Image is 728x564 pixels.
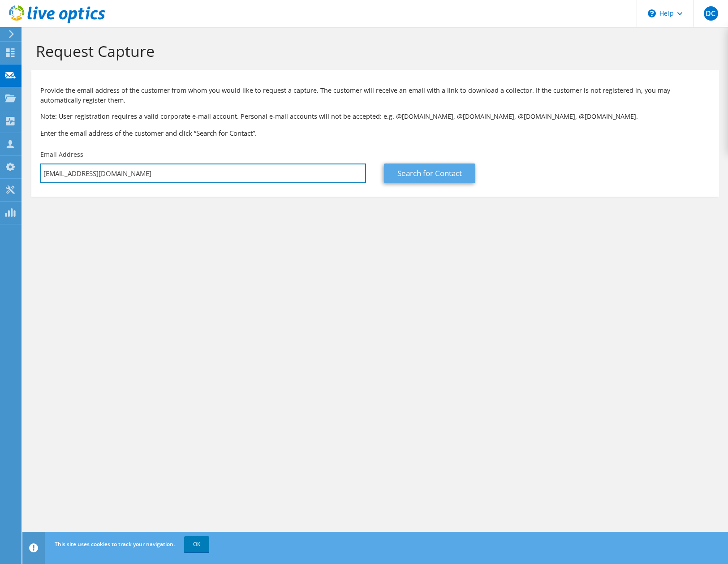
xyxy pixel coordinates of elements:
a: Search for Contact [384,164,475,183]
h1: Request Capture [36,42,710,60]
p: Provide the email address of the customer from whom you would like to request a capture. The cust... [40,86,710,105]
span: This site uses cookies to track your navigation. [55,540,175,548]
p: Note: User registration requires a valid corporate e-mail account. Personal e-mail accounts will ... [40,112,710,121]
label: Email Address [40,150,83,159]
h3: Enter the email address of the customer and click “Search for Contact”. [40,128,710,138]
svg: \n [648,9,656,17]
a: OK [184,536,209,552]
span: DC [704,6,718,21]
